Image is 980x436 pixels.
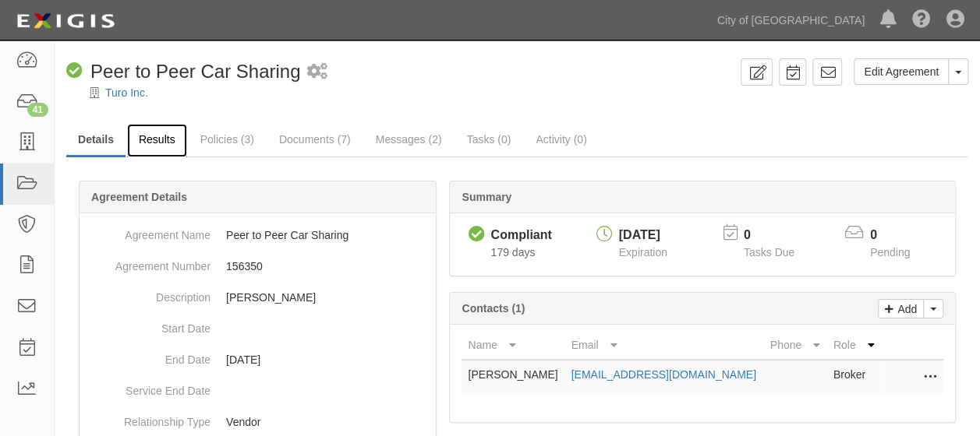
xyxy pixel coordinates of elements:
[306,64,327,80] i: 1 scheduled workflow
[744,227,814,244] p: 0
[91,191,187,203] b: Agreement Details
[854,58,949,85] a: Edit Agreement
[462,302,525,315] b: Contacts (1)
[619,246,667,258] span: Expiration
[267,124,363,155] a: Documents (7)
[86,220,211,243] dt: Agreement Name
[455,124,522,155] a: Tasks (0)
[226,290,430,305] p: [PERSON_NAME]
[468,227,484,243] i: Compliant
[189,124,266,155] a: Policies (3)
[912,11,931,30] i: Help Center - Complianz
[571,368,756,381] a: [EMAIL_ADDRESS][DOMAIN_NAME]
[565,331,764,360] th: Email
[870,246,910,258] span: Pending
[462,331,564,360] th: Name
[827,360,881,395] td: Broker
[105,86,148,99] a: Turo Inc.
[86,344,211,367] dt: End Date
[90,61,300,82] span: Peer to Peer Car Sharing
[86,344,430,375] dd: [DATE]
[462,360,564,395] td: [PERSON_NAME]
[524,124,598,155] a: Activity (0)
[86,375,211,399] dt: Service End Date
[827,331,881,360] th: Role
[364,124,454,155] a: Messages (2)
[490,246,535,258] span: Since 03/13/2025
[744,246,794,258] span: Tasks Due
[86,251,211,274] dt: Agreement Number
[66,58,300,85] div: Peer to Peer Car Sharing
[893,300,917,318] p: Add
[66,124,126,157] a: Details
[66,63,83,79] i: Compliant
[462,191,511,203] b: Summary
[878,299,924,318] a: Add
[86,313,211,336] dt: Start Date
[127,124,187,157] a: Results
[86,406,211,430] dt: Relationship Type
[490,227,551,244] div: Compliant
[870,227,929,244] p: 0
[86,282,211,305] dt: Description
[709,5,872,36] a: City of [GEOGRAPHIC_DATA]
[86,251,430,282] dd: 156350
[86,220,430,251] dd: Peer to Peer Car Sharing
[12,7,119,35] img: logo-5460c22ac91f19d4615b14bd174203de0afe785f0fc80cf4dbbc73dc1793850b.png
[764,331,827,360] th: Phone
[27,103,48,117] div: 41
[619,227,667,244] div: [DATE]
